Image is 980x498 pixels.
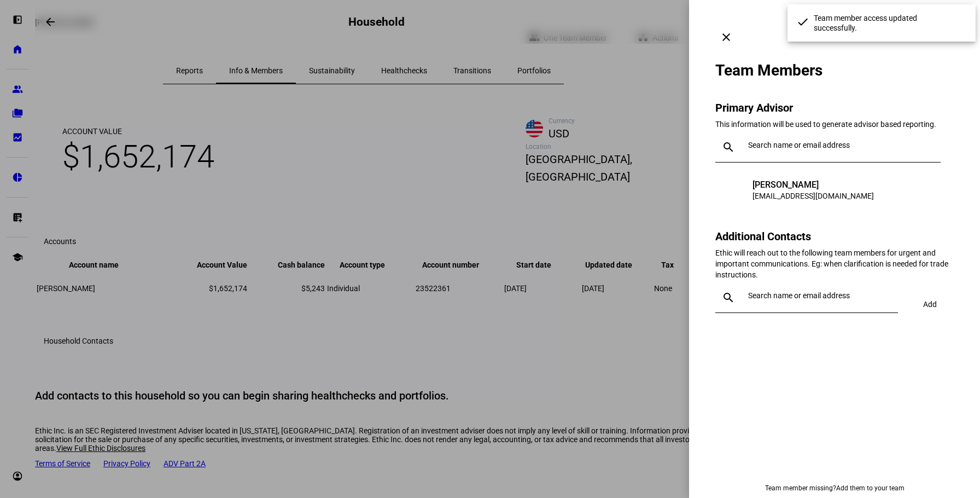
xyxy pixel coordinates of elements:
[796,15,809,28] mat-icon: done
[836,484,905,492] a: Add them to your team
[715,101,954,114] h3: Primary Advisor
[715,141,742,154] mat-icon: search
[715,119,954,130] div: This information will be used to generate advisor based reporting.
[748,141,936,149] input: Search name or email address
[748,291,894,300] input: Search name or email address
[752,190,874,201] div: [EMAIL_ADDRESS][DOMAIN_NAME]
[715,247,954,280] div: Ethic will reach out to the following team members for urgent and important communications. Eg: w...
[752,179,874,190] div: [PERSON_NAME]
[814,13,960,33] span: Team member access updated successfully.
[715,291,742,304] mat-icon: search
[715,230,954,243] h3: Additional Contacts
[720,31,733,44] mat-icon: clear
[765,484,836,492] span: Team member missing?
[715,61,954,79] div: Team Members
[722,179,744,201] div: TF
